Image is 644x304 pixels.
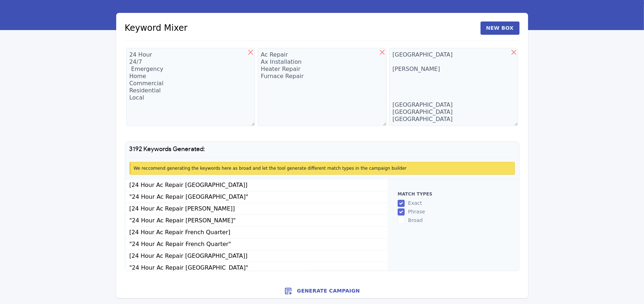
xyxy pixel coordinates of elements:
[125,227,388,238] li: [24 Hour Ac Repair French Quarter]
[125,142,519,157] h1: 3192 Keywords Generated:
[125,191,388,203] li: "24 Hour Ac Repair [GEOGRAPHIC_DATA]"
[116,284,528,298] button: Generate Campaign
[398,217,405,224] input: broad
[408,217,423,223] span: broad
[481,21,520,35] button: New Box
[125,179,388,191] li: [24 Hour Ac Repair [GEOGRAPHIC_DATA]]
[398,191,509,197] h2: Match types
[398,208,405,216] input: phrase
[125,250,388,262] li: [24 Hour Ac Repair [GEOGRAPHIC_DATA]]
[125,262,388,274] li: "24 Hour Ac Repair [GEOGRAPHIC_DATA]"
[129,162,515,175] div: We reccomend generating the keywords here as broad and let the tool generate different match type...
[408,200,422,206] span: exact
[125,21,188,34] h1: Keyword Mixer
[398,200,405,207] input: exact
[408,209,425,214] span: phrase
[125,215,388,227] li: "24 Hour Ac Repair [PERSON_NAME]"
[125,238,388,250] li: "24 Hour Ac Repair French Quarter"
[125,203,388,215] li: [24 Hour Ac Repair [PERSON_NAME]]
